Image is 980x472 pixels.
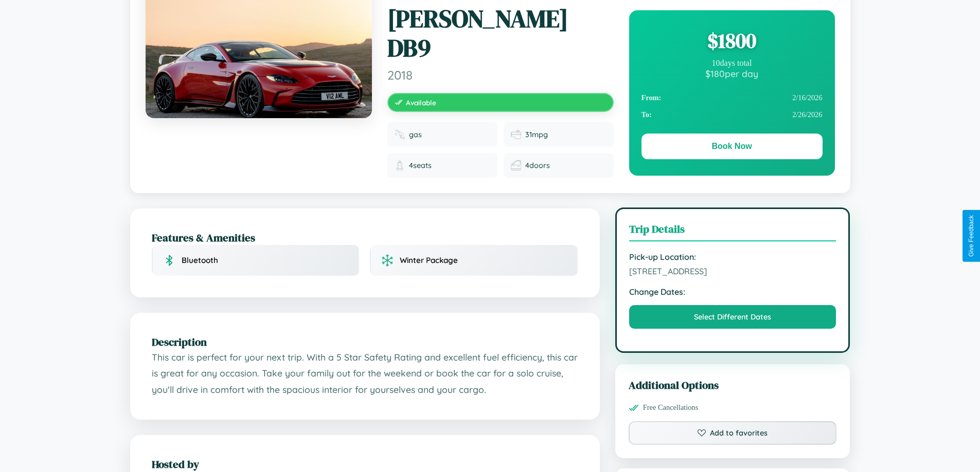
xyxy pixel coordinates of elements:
[395,160,405,171] img: Seats
[409,161,432,170] span: 4 seats
[406,98,436,107] span: Available
[642,134,823,159] button: Book Now
[400,255,458,265] span: Winter Package
[642,59,823,68] div: 10 days total
[629,252,836,262] strong: Pick-up Location:
[525,161,550,170] span: 4 doors
[629,305,836,329] button: Select Different Dates
[525,130,548,139] span: 31 mpg
[629,287,836,297] strong: Change Dates:
[643,403,699,412] span: Free Cancellations
[395,129,405,140] img: Fuel type
[642,93,662,102] strong: From:
[642,110,652,119] strong: To:
[642,106,823,123] div: 2 / 26 / 2026
[409,130,422,139] span: gas
[629,421,837,445] button: Add to favorites
[642,27,823,54] div: $ 1800
[629,377,837,392] h3: Additional Options
[642,68,823,79] div: $ 180 per day
[511,129,521,140] img: Fuel efficiency
[182,255,218,265] span: Bluetooth
[152,230,578,245] h2: Features & Amenities
[152,457,578,471] h2: Hosted by
[152,349,578,398] p: This car is perfect for your next trip. With a 5 Star Safety Rating and excellent fuel efficiency...
[968,215,975,257] div: Give Feedback
[642,89,823,106] div: 2 / 16 / 2026
[629,266,836,276] span: [STREET_ADDRESS]
[152,334,578,349] h2: Description
[629,221,836,241] h3: Trip Details
[387,67,614,83] span: 2018
[511,160,521,171] img: Doors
